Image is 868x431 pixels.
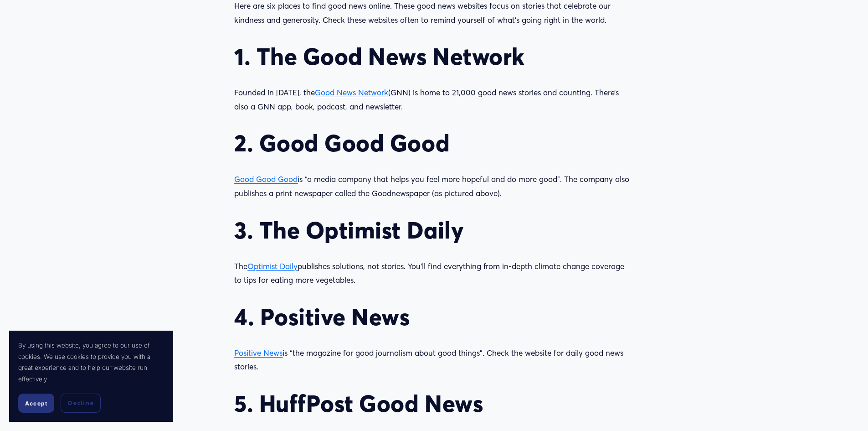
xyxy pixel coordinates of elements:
a: Optimist Daily [247,261,298,271]
button: Decline [61,394,101,413]
section: Cookie banner [9,331,173,422]
a: Good News Network [315,88,388,97]
h2: 2. Good Good Good [234,129,633,157]
a: Positive News [234,348,282,358]
h2: 5. HuffPost Good News [234,389,633,417]
a: Good Good Good [234,174,298,184]
p: is “the magazine for good journalism about good things”. Check the website for daily good news st... [234,346,633,374]
span: Accept [25,400,47,407]
span: Decline [68,399,93,407]
button: Accept [18,394,54,413]
p: Founded in [DATE], the (GNN) is home to 21,000 good news stories and counting. There’s also a GNN... [234,86,633,114]
p: is “a media company that helps you feel more hopeful and do more good”. The company also publishe... [234,172,633,200]
h2: 4. Positive News [234,303,633,331]
h2: 3. The Optimist Daily [234,216,633,244]
p: By using this website, you agree to our use of cookies. We use cookies to provide you with a grea... [18,340,164,384]
p: The publishes solutions, not stories. You’ll find everything from in-depth climate change coverag... [234,260,633,287]
h2: 1. The Good News Network [234,42,633,70]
